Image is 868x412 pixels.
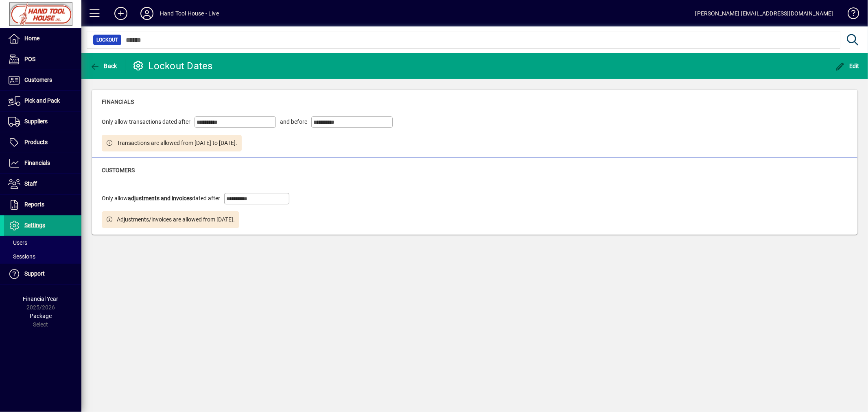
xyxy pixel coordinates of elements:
span: Lockout [96,36,118,44]
span: Financial Year [23,296,59,302]
span: Transactions are allowed from [DATE] to [DATE]. [117,139,238,147]
a: POS [4,49,81,70]
span: Staff [24,180,37,187]
button: Edit [833,59,862,73]
a: Staff [4,174,81,194]
span: Customers [24,77,52,83]
button: Add [108,6,134,21]
span: Financials [102,99,134,105]
span: Customers [102,167,135,173]
span: Pick and Pack [24,97,60,104]
span: Edit [835,63,860,69]
a: Support [4,264,81,284]
span: Settings [24,222,45,228]
span: Suppliers [24,118,48,125]
span: Products [24,139,48,145]
span: Only allow dated after [102,194,220,203]
div: Hand Tool House - Live [160,7,219,20]
a: Financials [4,153,81,173]
span: Adjustments/invoices are allowed from [DATE]. [117,215,235,224]
button: Profile [134,6,160,21]
span: Package [30,313,52,319]
app-page-header-button: Back [81,59,126,73]
span: Home [24,35,39,42]
div: Lockout Dates [132,59,213,72]
span: Back [90,63,117,69]
span: and before [280,118,307,126]
span: Users [8,239,27,246]
div: [PERSON_NAME] [EMAIL_ADDRESS][DOMAIN_NAME] [695,7,833,20]
span: Financials [24,160,50,166]
button: Back [88,59,119,73]
a: Users [4,236,81,250]
a: Sessions [4,250,81,263]
a: Pick and Pack [4,91,81,111]
span: Only allow transactions dated after [102,118,190,126]
a: Knowledge Base [842,2,858,28]
span: Support [24,270,45,277]
span: POS [24,56,35,62]
span: Sessions [8,253,35,260]
span: Reports [24,201,44,208]
a: Home [4,28,81,49]
a: Products [4,132,81,153]
a: Suppliers [4,112,81,132]
a: Customers [4,70,81,90]
a: Reports [4,195,81,215]
b: adjustments and invoices [128,195,192,202]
